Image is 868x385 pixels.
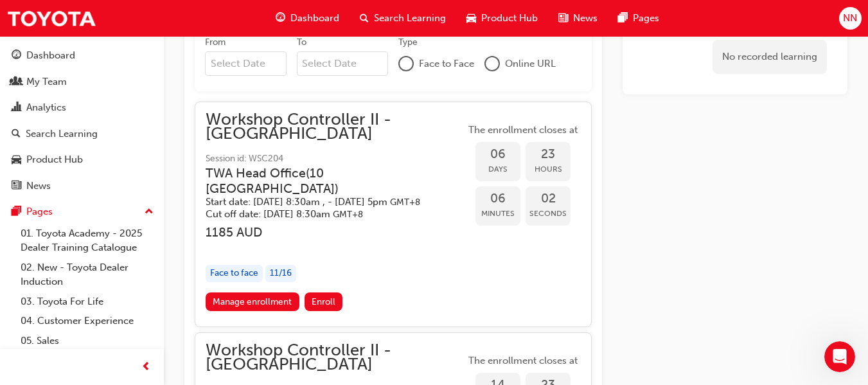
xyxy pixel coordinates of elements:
[398,36,418,49] div: Type
[26,127,98,141] div: Search Learning
[839,7,862,30] button: NN
[205,36,226,49] div: From
[618,10,628,26] span: pages-icon
[505,57,556,71] span: Online URL
[297,51,389,76] input: To
[526,162,571,177] span: Hours
[145,204,154,220] span: up-icon
[12,76,21,88] span: people-icon
[26,179,51,193] div: News
[824,341,855,372] iframe: Intercom live chat
[465,123,581,138] span: The enrollment closes at
[333,209,363,220] span: Australian Western Standard Time GMT+8
[558,10,568,26] span: news-icon
[12,154,21,166] span: car-icon
[297,36,306,49] div: To
[608,5,669,31] a: pages-iconPages
[26,152,83,167] div: Product Hub
[305,292,343,311] button: Enroll
[465,354,581,368] span: The enrollment closes at
[5,70,159,94] a: My Team
[312,296,335,307] span: Enroll
[206,208,445,220] h5: Cut off date: [DATE] 8:30am
[206,152,465,166] span: Session id: WSC204
[475,162,520,177] span: Days
[360,10,369,26] span: search-icon
[26,100,66,115] div: Analytics
[205,51,287,76] input: From
[374,11,446,26] span: Search Learning
[350,5,456,31] a: search-iconSearch Learning
[206,265,263,282] div: Face to face
[206,225,465,240] h3: 1185 AUD
[633,11,659,26] span: Pages
[456,5,548,31] a: car-iconProduct Hub
[12,129,21,140] span: search-icon
[15,311,159,331] a: 04. Customer Experience
[206,196,445,208] h5: Start date: [DATE] 8:30am , - [DATE] 5pm
[206,343,465,372] span: Workshop Controller II - [GEOGRAPHIC_DATA]
[5,96,159,120] a: Analytics
[573,11,598,26] span: News
[265,265,296,282] div: 11 / 16
[15,258,159,292] a: 02. New - Toyota Dealer Induction
[5,148,159,172] a: Product Hub
[206,166,445,196] h3: TWA Head Office ( 10 [GEOGRAPHIC_DATA] )
[5,44,159,67] a: Dashboard
[276,10,285,26] span: guage-icon
[475,147,520,162] span: 06
[206,292,299,311] a: Manage enrollment
[526,192,571,206] span: 02
[548,5,608,31] a: news-iconNews
[6,4,96,33] img: Trak
[526,206,571,221] span: Seconds
[12,181,21,192] span: news-icon
[26,75,67,89] div: My Team
[843,11,857,26] span: NN
[526,147,571,162] span: 23
[265,5,350,31] a: guage-iconDashboard
[475,192,520,206] span: 06
[290,11,339,26] span: Dashboard
[475,206,520,221] span: Minutes
[5,200,159,224] button: Pages
[390,197,420,208] span: Australian Western Standard Time GMT+8
[26,204,53,219] div: Pages
[419,57,474,71] span: Face to Face
[5,122,159,146] a: Search Learning
[141,359,151,375] span: prev-icon
[5,41,159,200] button: DashboardMy TeamAnalyticsSearch LearningProduct HubNews
[5,174,159,198] a: News
[481,11,538,26] span: Product Hub
[466,10,476,26] span: car-icon
[206,112,581,316] button: Workshop Controller II - [GEOGRAPHIC_DATA]Session id: WSC204TWA Head Office(10 [GEOGRAPHIC_DATA])...
[15,292,159,312] a: 03. Toyota For Life
[12,206,21,218] span: pages-icon
[26,48,75,63] div: Dashboard
[12,50,21,62] span: guage-icon
[15,224,159,258] a: 01. Toyota Academy - 2025 Dealer Training Catalogue
[15,331,159,351] a: 05. Sales
[713,40,827,74] div: No recorded learning
[206,112,465,141] span: Workshop Controller II - [GEOGRAPHIC_DATA]
[12,102,21,114] span: chart-icon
